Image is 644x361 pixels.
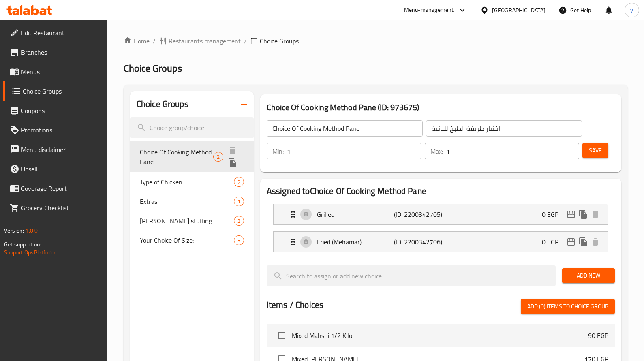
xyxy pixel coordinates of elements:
[542,209,565,219] p: 0 EGP
[394,237,445,247] p: (ID: 2200342706)
[589,208,601,220] button: delete
[214,153,223,161] span: 2
[267,101,615,114] h3: Choice Of Cooking Method Pane (ID: 973675)
[21,28,101,38] span: Edit Restaurant
[21,145,101,154] span: Menu disclaimer
[234,216,244,226] div: Choices
[137,98,188,110] h2: Choice Groups
[565,208,577,220] button: edit
[3,101,107,120] a: Coupons
[234,197,244,206] div: Choices
[577,236,589,248] button: duplicate
[140,197,234,206] span: Extras
[4,239,41,250] span: Get support on:
[124,36,628,46] nav: breadcrumb
[130,231,254,250] div: Your Choice Of Size:3
[227,157,239,169] button: duplicate
[3,81,107,101] a: Choice Groups
[130,172,254,192] div: Type of Chicken2
[588,331,608,340] p: 90 EGP
[273,327,290,344] span: Select choice
[234,237,244,244] span: 3
[589,236,601,248] button: delete
[267,228,615,256] li: Expand
[630,6,633,15] span: y
[140,235,234,245] span: Your Choice Of Size:
[404,5,454,15] div: Menu-management
[21,125,101,135] span: Promotions
[124,59,182,77] span: Choice Groups
[140,177,234,187] span: Type of Chicken
[394,209,445,219] p: (ID: 2200342705)
[21,203,101,213] span: Grocery Checklist
[234,178,244,186] span: 2
[527,301,608,312] span: Add (0) items to choice group
[569,271,608,281] span: Add New
[542,237,565,247] p: 0 EGP
[317,209,394,219] p: Grilled
[3,198,107,218] a: Grocery Checklist
[4,247,56,258] a: Support.OpsPlatform
[244,36,247,46] li: /
[169,36,241,46] span: Restaurants management
[589,145,602,156] span: Save
[234,217,244,225] span: 3
[272,146,284,156] p: Min:
[140,216,234,226] span: [PERSON_NAME] stuffing
[267,185,615,197] h2: Assigned to Choice Of Cooking Method Pane
[3,179,107,198] a: Coverage Report
[267,265,556,286] input: search
[130,211,254,231] div: [PERSON_NAME] stuffing3
[274,232,608,252] div: Expand
[159,36,241,46] a: Restaurants management
[21,67,101,77] span: Menus
[3,140,107,159] a: Menu disclaimer
[234,235,244,245] div: Choices
[21,164,101,174] span: Upsell
[234,177,244,187] div: Choices
[130,192,254,211] div: Extras1
[562,268,615,283] button: Add New
[3,62,107,81] a: Menus
[3,120,107,140] a: Promotions
[3,23,107,43] a: Edit Restaurant
[21,47,101,57] span: Branches
[260,36,299,46] span: Choice Groups
[227,145,239,157] button: delete
[234,198,244,205] span: 1
[153,36,156,46] li: /
[3,159,107,179] a: Upsell
[3,43,107,62] a: Branches
[130,117,254,138] input: search
[430,146,443,156] p: Max:
[21,184,101,193] span: Coverage Report
[492,6,546,15] div: [GEOGRAPHIC_DATA]
[130,141,254,172] div: Choice Of Cooking Method Pane2deleteduplicate
[25,225,38,236] span: 1.0.0
[582,143,608,158] button: Save
[267,299,323,311] h2: Items / Choices
[565,236,577,248] button: edit
[274,204,608,224] div: Expand
[140,147,213,167] span: Choice Of Cooking Method Pane
[267,201,615,228] li: Expand
[21,106,101,115] span: Coupons
[4,225,24,236] span: Version:
[292,331,588,340] span: Mixed Mahshi 1/2 Kilo
[317,237,394,247] p: Fried (Mehamar)
[213,152,223,162] div: Choices
[577,208,589,220] button: duplicate
[124,36,150,46] a: Home
[23,86,101,96] span: Choice Groups
[521,299,615,314] button: Add (0) items to choice group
